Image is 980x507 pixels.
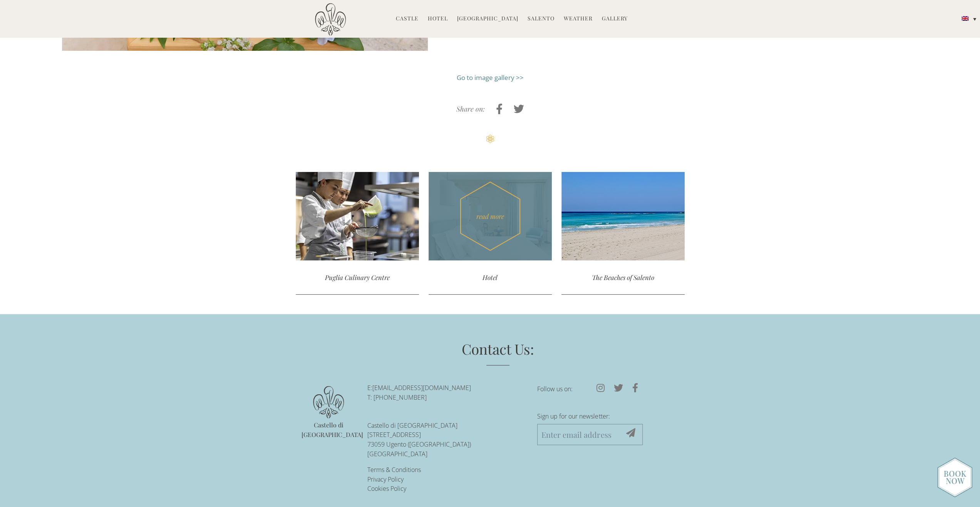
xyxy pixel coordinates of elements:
[367,475,404,484] a: Privacy Policy
[537,410,643,424] label: Sign up for our newsletter:
[456,105,485,113] h4: Share on:
[937,457,972,497] img: new-booknow.png
[367,465,421,474] a: Terms & Conditions
[537,383,643,395] p: Follow us on:
[457,73,524,82] a: Go to image gallery >>
[428,15,448,23] a: Hotel
[564,15,593,23] a: Weather
[367,484,406,493] a: Cookies Policy
[537,424,643,445] input: Enter email address
[457,15,518,23] a: [GEOGRAPHIC_DATA]
[561,260,685,295] div: The Beaches of Salento
[296,260,419,295] div: Puglia Culinary Centre
[315,3,346,36] img: Castello di Ugento
[429,260,552,295] div: Hotel
[296,172,419,295] a: Puglia Culinary Centre
[367,383,526,402] p: E: T: [PHONE_NUMBER]
[561,172,685,295] a: The Beaches of Salento
[372,384,471,392] a: [EMAIL_ADDRESS][DOMAIN_NAME]
[962,16,968,21] img: English
[429,172,552,260] div: read more
[396,15,419,23] a: Castle
[302,420,356,440] p: Castello di [GEOGRAPHIC_DATA]
[602,15,628,23] a: Gallery
[323,339,673,365] h3: Contact Us:
[367,421,526,459] p: Castello di [GEOGRAPHIC_DATA] [STREET_ADDRESS] 73059 Ugento ([GEOGRAPHIC_DATA]) [GEOGRAPHIC_DATA]
[429,172,552,295] a: read more Hotel
[313,386,344,419] img: logo.png
[528,15,554,23] a: Salento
